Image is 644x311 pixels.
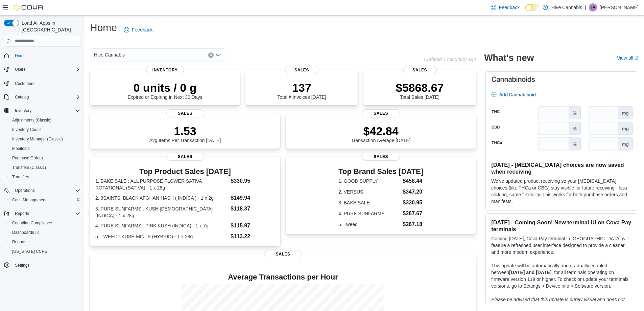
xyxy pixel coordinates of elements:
[95,273,471,281] h4: Average Transactions per Hour
[7,218,83,228] button: Canadian Compliance
[9,145,80,153] span: Manifests
[362,153,400,161] span: Sales
[12,93,31,101] button: Catalog
[12,127,41,132] span: Inventory Count
[7,228,83,237] a: Dashboards
[9,196,80,204] span: Cash Management
[1,92,83,102] button: Catalog
[351,124,411,143] div: Transaction Average [DATE]
[591,3,595,12] span: TA
[12,107,34,115] button: Inventory
[1,51,83,61] button: Home
[7,134,83,144] button: Inventory Manager (Classic)
[9,228,80,237] span: Dashboards
[9,173,32,181] a: Transfers
[15,188,35,193] span: Operations
[12,146,29,151] span: Manifests
[338,221,400,228] dt: 5. Tweed
[499,4,520,11] span: Feedback
[9,145,32,153] a: Manifests
[231,205,275,213] dd: $118.37
[9,238,29,246] a: Reports
[491,297,625,309] em: Please be advised that this update is purely visual and does not impact payment functionality.
[95,233,228,240] dt: 5. TWEED : KUSH MINTS (HYBRID) - 1 x 28g
[338,168,423,176] h3: Top Brand Sales [DATE]
[525,11,525,12] span: Dark Mode
[12,155,43,161] span: Purchase Orders
[19,20,80,33] span: Load All Apps in [GEOGRAPHIC_DATA]
[231,177,275,185] dd: $330.95
[277,81,326,94] p: 137
[277,81,326,100] div: Total # Invoices [DATE]
[1,260,83,270] button: Settings
[9,135,66,143] a: Inventory Manager (Classic)
[1,65,83,74] button: Users
[264,250,302,258] span: Sales
[7,163,83,172] button: Transfers (Classic)
[12,209,32,218] button: Reports
[12,209,80,218] span: Reports
[12,51,80,60] span: Home
[231,222,275,230] dd: $115.97
[1,106,83,115] button: Inventory
[14,4,44,11] img: Cova
[15,108,31,113] span: Inventory
[635,56,639,60] svg: External link
[9,228,42,237] a: Dashboards
[403,188,423,196] dd: $347.20
[403,220,423,228] dd: $267.18
[231,232,275,241] dd: $113.22
[7,115,83,125] button: Adjustments (Classic)
[509,270,551,275] strong: [DATE] and [DATE]
[7,144,83,153] button: Manifests
[9,219,80,227] span: Canadian Compliance
[585,3,586,12] p: |
[12,261,32,269] a: Settings
[95,195,228,201] dt: 2. 3SAINTS: BLACK AFGHAN HASH ( INDICA ) - 1 x 2g
[12,65,28,73] button: Users
[12,165,46,170] span: Transfers (Classic)
[403,66,437,74] span: Sales
[15,67,25,72] span: Users
[12,80,37,88] a: Customers
[9,154,80,162] span: Purchase Orders
[95,178,228,191] dt: 1. BAKE SALE : ALL PURPOSE FLOWER SATIVA ROTATIONAL (SATIVA) - 1 x 28g
[12,174,29,180] span: Transfers
[551,3,582,12] p: Hive Cannabis
[216,52,221,58] button: Open list of options
[338,178,400,184] dt: 1. GOOD SUPPLY
[491,161,631,175] h3: [DATE] - [MEDICAL_DATA] choices are now saved when receiving
[128,81,202,94] p: 0 units / 0 g
[12,249,47,254] span: [US_STATE] CCRS
[15,211,29,216] span: Reports
[362,109,400,117] span: Sales
[589,3,597,12] div: Toby Atkinson
[94,51,125,59] span: Hive Cannabis
[9,173,80,181] span: Transfers
[208,52,214,58] button: Clear input
[132,26,152,33] span: Feedback
[12,261,80,269] span: Settings
[338,199,400,206] dt: 3. BAKE SALE
[396,81,444,94] p: $5868.67
[491,219,631,232] h3: [DATE] - Coming Soon! New terminal UI on Cova Pay terminals
[12,107,80,115] span: Inventory
[491,178,631,205] p: We've updated product receiving so your [MEDICAL_DATA] choices (like THCa or CBG) stay visible fo...
[525,4,539,11] input: Dark Mode
[12,136,63,142] span: Inventory Manager (Classic)
[95,222,228,229] dt: 4. PURE SUNFARMS : PINK KUSH (INDICA) - 1 x 7g
[338,188,400,195] dt: 2. VERSUS
[149,124,221,143] div: Avg Items Per Transaction [DATE]
[9,126,44,134] a: Inventory Count
[166,109,204,117] span: Sales
[484,52,534,63] h2: What's new
[9,163,49,172] a: Transfers (Classic)
[7,153,83,163] button: Purchase Orders
[166,153,204,161] span: Sales
[338,210,400,217] dt: 4. PURE SUNFARMS
[600,3,639,12] p: [PERSON_NAME]
[12,239,26,245] span: Reports
[146,66,184,74] span: Inventory
[12,186,38,195] button: Operations
[617,55,639,61] a: View allExternal link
